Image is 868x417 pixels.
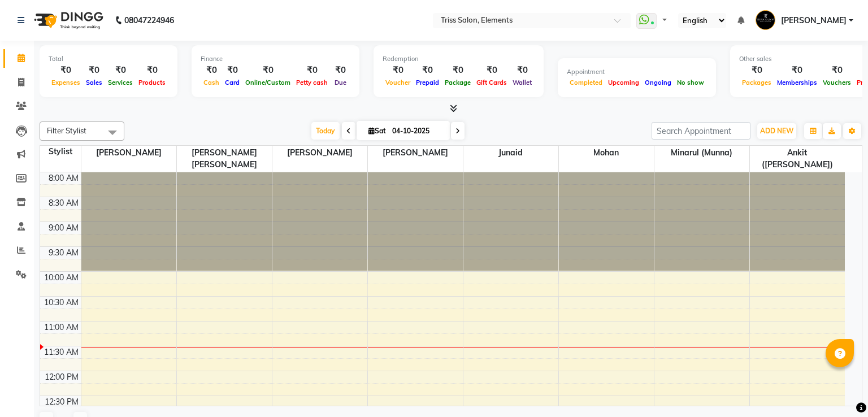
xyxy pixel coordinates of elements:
[739,64,774,77] div: ₹0
[463,146,558,160] span: Junaid
[46,172,81,184] div: 8:00 AM
[49,54,168,64] div: Total
[510,64,535,77] div: ₹0
[293,64,331,77] div: ₹0
[42,297,81,309] div: 10:30 AM
[46,197,81,209] div: 8:30 AM
[605,79,642,86] span: Upcoming
[654,146,749,160] span: Minarul (Munna)
[49,79,83,86] span: Expenses
[177,146,272,172] span: [PERSON_NAME] [PERSON_NAME]
[739,79,774,86] span: Packages
[42,371,81,383] div: 12:00 PM
[293,79,331,86] span: Petty cash
[242,64,293,77] div: ₹0
[201,54,350,64] div: Finance
[42,346,81,358] div: 11:30 AM
[42,396,81,408] div: 12:30 PM
[757,123,796,139] button: ADD NEW
[820,79,854,86] span: Vouchers
[49,64,83,77] div: ₹0
[389,123,445,140] input: 2025-10-04
[567,79,605,86] span: Completed
[42,322,81,333] div: 11:00 AM
[222,79,242,86] span: Card
[46,247,81,259] div: 9:30 AM
[774,64,820,77] div: ₹0
[474,64,510,77] div: ₹0
[774,79,820,86] span: Memberships
[46,222,81,234] div: 9:00 AM
[42,272,81,284] div: 10:00 AM
[642,79,674,86] span: Ongoing
[124,5,174,36] b: 08047224946
[750,146,845,172] span: Ankit ([PERSON_NAME])
[559,146,654,160] span: Mohan
[383,54,535,64] div: Redemption
[332,79,349,86] span: Due
[383,64,413,77] div: ₹0
[781,15,847,27] span: [PERSON_NAME]
[201,79,222,86] span: Cash
[652,122,750,140] input: Search Appointment
[442,79,474,86] span: Package
[136,79,168,86] span: Products
[383,79,413,86] span: Voucher
[760,127,793,135] span: ADD NEW
[83,64,105,77] div: ₹0
[413,79,442,86] span: Prepaid
[201,64,222,77] div: ₹0
[474,79,510,86] span: Gift Cards
[222,64,242,77] div: ₹0
[413,64,442,77] div: ₹0
[105,79,136,86] span: Services
[272,146,367,160] span: [PERSON_NAME]
[311,122,340,140] span: Today
[105,64,136,77] div: ₹0
[83,79,105,86] span: Sales
[366,127,389,135] span: Sat
[331,64,350,77] div: ₹0
[442,64,474,77] div: ₹0
[81,146,176,160] span: [PERSON_NAME]
[242,79,293,86] span: Online/Custom
[368,146,463,160] span: [PERSON_NAME]
[510,79,535,86] span: Wallet
[756,10,775,30] img: Ashish Joshi
[567,67,707,77] div: Appointment
[47,126,86,135] span: Filter Stylist
[136,64,168,77] div: ₹0
[40,146,81,158] div: Stylist
[29,5,106,36] img: logo
[674,79,707,86] span: No show
[820,64,854,77] div: ₹0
